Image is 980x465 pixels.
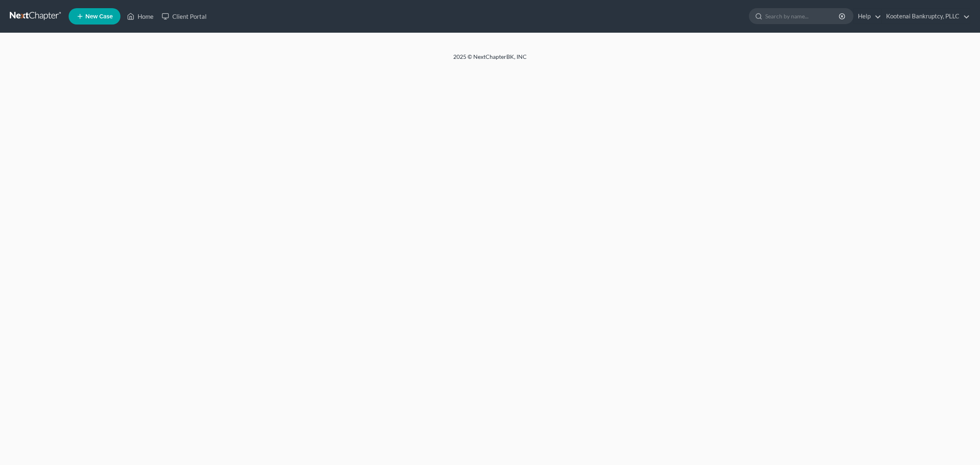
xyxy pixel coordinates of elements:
[85,13,113,20] span: New Case
[765,9,840,24] input: Search by name...
[158,9,211,24] a: Client Portal
[257,53,723,67] div: 2025 © NextChapterBK, INC
[882,9,970,24] a: Kootenai Bankruptcy, PLLC
[854,9,881,24] a: Help
[123,9,158,24] a: Home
